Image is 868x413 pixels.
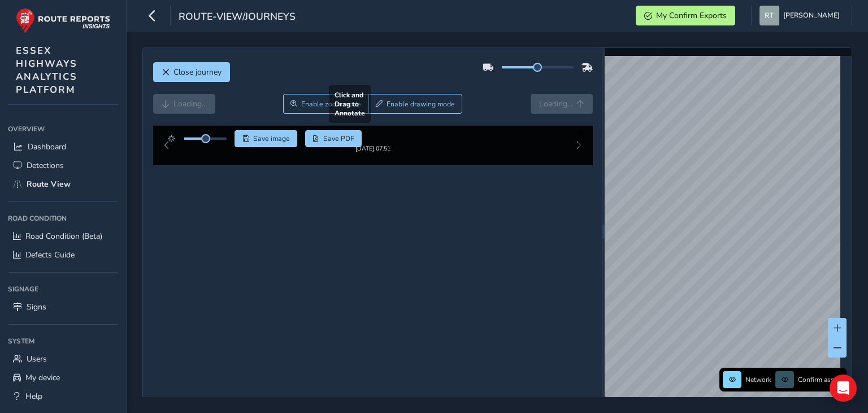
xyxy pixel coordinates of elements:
[25,231,102,242] span: Road Condition (Beta)
[16,8,110,33] img: rr logo
[8,175,118,193] a: Route View
[25,372,60,383] span: My device
[153,62,230,82] button: Close journey
[25,391,42,402] span: Help
[8,137,118,156] a: Dashboard
[745,375,771,384] span: Network
[27,160,64,171] span: Detections
[8,227,118,246] a: Road Condition (Beta)
[25,249,75,260] span: Defects Guide
[759,6,844,25] button: [PERSON_NAME]
[253,134,290,143] span: Save image
[8,156,118,175] a: Detections
[8,387,118,406] a: Help
[179,10,296,25] span: route-view/journeys
[783,6,840,25] span: [PERSON_NAME]
[387,100,455,109] span: Enable drawing mode
[8,298,118,316] a: Signs
[338,143,407,153] img: Thumbnail frame
[28,141,66,152] span: Dashboard
[8,281,118,298] div: Signage
[305,130,362,147] button: PDF
[8,246,118,264] a: Defects Guide
[8,121,118,137] div: Overview
[283,94,368,114] button: Zoom
[8,210,118,227] div: Road Condition
[27,354,47,364] span: Users
[830,375,857,402] div: Open Intercom Messenger
[235,130,297,147] button: Save
[368,94,463,114] button: Draw
[16,44,77,96] span: ESSEX HIGHWAYS ANALYTICS PLATFORM
[636,6,735,25] button: My Confirm Exports
[8,350,118,368] a: Users
[8,333,118,350] div: System
[798,375,843,384] span: Confirm assets
[8,368,118,387] a: My device
[759,6,779,25] img: diamond-layout
[338,153,407,162] div: [DATE] 07:51
[323,134,354,143] span: Save PDF
[27,179,71,190] span: Route View
[656,10,727,21] span: My Confirm Exports
[173,67,222,78] span: Close journey
[27,302,46,312] span: Signs
[301,100,361,109] span: Enable zoom mode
